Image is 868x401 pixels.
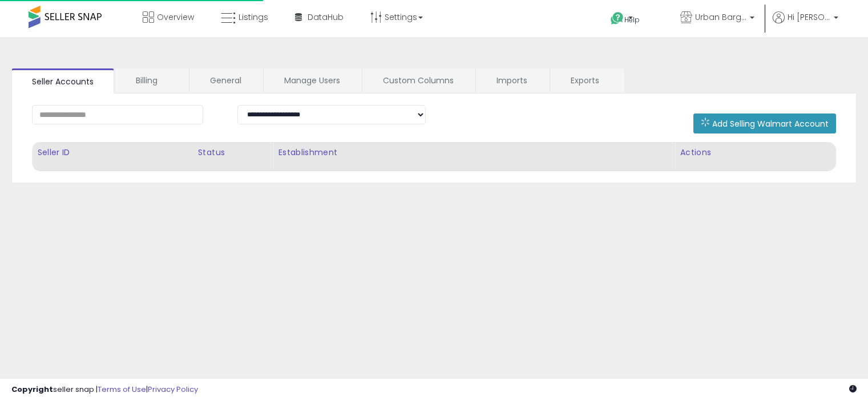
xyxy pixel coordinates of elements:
a: Billing [115,68,188,92]
div: Seller ID [37,147,188,159]
a: Hi [PERSON_NAME] [773,11,838,37]
span: Urban Bargains LLC [695,11,746,23]
strong: Copyright [11,384,53,395]
a: Privacy Policy [148,384,198,395]
i: Get Help [610,11,624,26]
a: Terms of Use [98,384,146,395]
span: Help [624,15,640,25]
span: Add Selling Walmart Account [712,118,829,129]
a: Custom Columns [362,68,474,92]
div: Actions [680,147,831,159]
div: seller snap | | [11,384,198,395]
span: DataHub [308,11,344,23]
a: Exports [550,68,623,92]
a: Help [601,3,662,37]
a: Manage Users [264,68,361,92]
span: Hi [PERSON_NAME] [788,11,830,23]
a: Seller Accounts [11,68,114,94]
a: General [189,68,262,92]
span: Overview [157,11,194,23]
span: Listings [239,11,268,23]
a: Imports [476,68,548,92]
button: Add Selling Walmart Account [693,114,836,133]
div: Status [198,147,269,159]
div: Establishment [278,147,670,159]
